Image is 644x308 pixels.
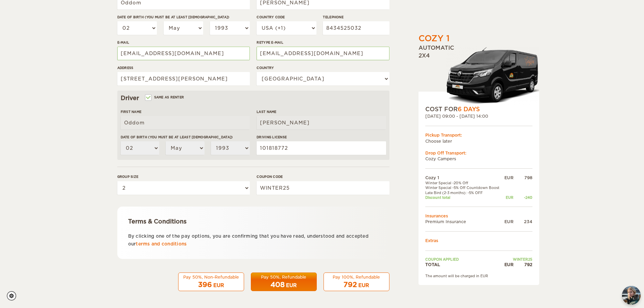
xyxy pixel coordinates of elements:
img: Stuttur-m-c-logo-2.png [446,46,539,105]
a: Cookie settings [7,291,21,301]
td: Winter Special -5% Off Countdown Boost [425,185,503,190]
span: 396 [198,281,212,289]
div: 234 [514,219,532,224]
span: 408 [270,281,285,289]
div: Automatic 2x4 [419,44,539,105]
div: EUR [213,282,224,289]
td: TOTAL [425,262,503,267]
input: Same as renter [146,96,150,100]
label: Telephone [323,15,389,20]
div: EUR [286,282,297,289]
button: chat-button [622,286,641,305]
div: Pickup Transport: [425,132,532,138]
label: Retype E-mail [257,40,389,45]
input: e.g. Smith [257,116,386,129]
label: Coupon code [257,174,389,179]
div: EUR [358,282,369,289]
label: Group size [117,174,250,179]
input: e.g. example@example.com [257,47,389,60]
p: By clicking one of the pay options, you are confirming that you have read, understood and accepte... [128,232,379,248]
input: e.g. Street, City, Zip Code [117,72,250,86]
a: terms and conditions [136,241,187,246]
div: 792 [514,262,532,267]
label: Driving License [257,135,386,140]
div: Cozy 1 [419,33,450,44]
div: EUR [503,195,513,200]
input: e.g. 14789654B [257,141,386,155]
input: e.g. 1 234 567 890 [323,21,389,35]
label: Same as renter [146,94,184,100]
div: 798 [514,175,532,181]
label: Country [257,65,389,70]
button: Pay 50%, Refundable 408 EUR [251,273,317,291]
input: e.g. William [121,116,250,129]
td: Coupon applied [425,257,503,262]
td: WINTER25 [503,257,532,262]
div: EUR [503,262,513,267]
td: Late Bird (2-3 months): -5% OFF [425,190,503,195]
td: Choose later [425,138,532,144]
input: e.g. example@example.com [117,47,250,60]
td: Insurances [425,213,532,219]
button: Pay 100%, Refundable 792 EUR [324,273,389,291]
div: Pay 100%, Refundable [328,274,385,280]
img: Freyja at Cozy Campers [622,286,641,305]
td: Cozy 1 [425,175,503,181]
div: [DATE] 09:00 - [DATE] 14:00 [425,113,532,119]
label: Date of birth (You must be at least [DEMOGRAPHIC_DATA]) [117,15,250,20]
div: Terms & Conditions [128,217,379,226]
div: Pay 50%, Refundable [255,274,312,280]
td: Discount total [425,195,503,200]
div: Pay 50%, Non-Refundable [183,274,240,280]
div: -240 [514,195,532,200]
div: The amount will be charged in EUR [425,274,532,278]
span: 792 [343,281,357,289]
label: Last Name [257,109,386,114]
label: First Name [121,109,250,114]
td: Extras [425,238,532,243]
td: Winter Special -20% Off [425,181,503,185]
div: COST FOR [425,105,532,113]
div: Driver [121,94,386,102]
label: Address [117,65,250,70]
td: Premium Insurance [425,219,503,224]
label: Date of birth (You must be at least [DEMOGRAPHIC_DATA]) [121,135,250,140]
label: E-mail [117,40,250,45]
button: Pay 50%, Non-Refundable 396 EUR [178,273,244,291]
td: Cozy Campers [425,156,532,162]
span: 6 Days [458,106,480,113]
div: EUR [503,175,513,181]
div: EUR [503,219,513,224]
div: Drop Off Transport: [425,150,532,156]
label: Country Code [257,15,316,20]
